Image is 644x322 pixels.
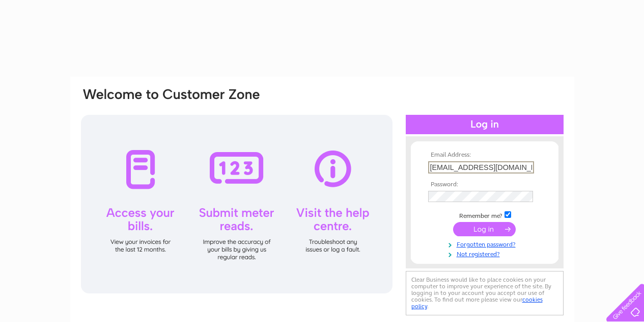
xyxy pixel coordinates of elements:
a: Forgotten password? [428,239,544,249]
input: Submit [453,222,516,236]
th: Email Address: [426,152,544,159]
th: Password: [426,181,544,188]
td: Remember me? [426,210,544,220]
a: Not registered? [428,249,544,258]
a: cookies policy [411,296,543,310]
div: Clear Business would like to place cookies on your computer to improve your experience of the sit... [406,271,564,315]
